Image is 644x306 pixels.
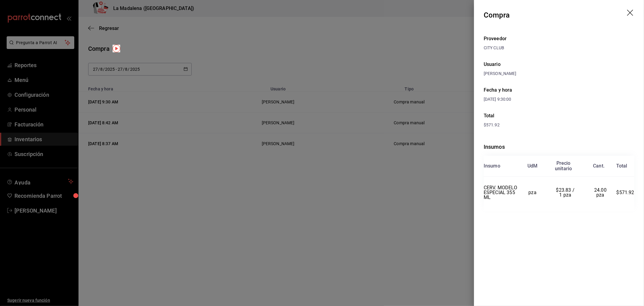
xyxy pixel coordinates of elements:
div: Precio unitario [555,161,572,171]
div: Usuario [484,61,634,68]
td: pza [519,177,546,209]
div: CITY CLUB [484,45,634,51]
div: Insumos [484,143,634,151]
span: $23.83 / 1 pza [556,187,576,198]
div: [PERSON_NAME] [484,70,634,77]
div: Compra [484,10,510,21]
div: UdM [527,163,538,169]
div: Total [484,112,634,119]
img: Tooltip marker [113,45,120,52]
button: drag [627,10,634,17]
span: $571.92 [484,122,500,127]
span: 24.00 pza [594,187,608,198]
div: Proveedor [484,35,634,42]
span: $571.92 [617,190,634,195]
div: [DATE] 9:30:00 [484,96,559,103]
div: Cant. [593,163,604,169]
div: Insumo [484,163,500,169]
td: CERV. MODELO ESPECIAL 355 ML [484,177,519,209]
div: Total [617,163,627,169]
div: Fecha y hora [484,86,559,94]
